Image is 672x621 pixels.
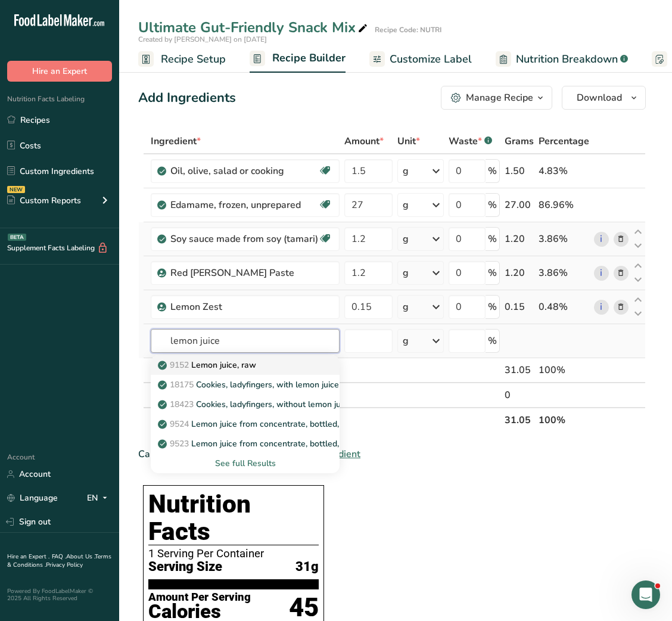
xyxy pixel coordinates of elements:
iframe: Intercom live chat [631,580,660,609]
a: 9523Lemon juice from concentrate, bottled, CONCORD [151,434,340,454]
div: Lemon Zest [170,300,319,314]
a: Recipe Builder [250,45,346,73]
div: Red [PERSON_NAME] Paste [170,266,319,280]
h1: Nutrition Facts [148,490,319,545]
div: Amount Per Serving [148,592,251,603]
a: Privacy Policy [46,561,83,569]
span: 18423 [170,399,194,410]
span: Download [577,91,622,105]
div: Oil, olive, salad or cooking [170,164,318,178]
div: Recipe Code: NUTRI [375,24,441,35]
span: Amount [344,134,384,148]
span: 31g [295,560,319,575]
input: Add Ingredient [151,329,340,353]
span: Recipe Builder [272,50,346,66]
a: Terms & Conditions . [7,552,111,569]
a: FAQ . [52,552,66,561]
span: Created by [PERSON_NAME] on [DATE] [138,35,267,44]
button: Manage Recipe [441,86,552,110]
div: 0.15 [505,300,534,314]
span: Unit [397,134,420,148]
span: 9524 [170,418,189,430]
a: About Us . [66,552,95,561]
a: i [594,300,609,315]
span: 18175 [170,379,194,390]
p: Lemon juice from concentrate, bottled, REAL LEMON [160,418,394,430]
th: 100% [536,407,592,432]
div: Waste [449,134,492,148]
div: g [403,232,409,246]
span: Serving Size [148,560,222,575]
span: Percentage [539,134,589,148]
span: Customize Label [390,51,472,67]
div: 3.86% [539,232,589,246]
a: Hire an Expert . [7,552,49,561]
div: Powered By FoodLabelMaker © 2025 All Rights Reserved [7,588,112,602]
div: Add Ingredients [138,88,236,108]
div: 1.20 [505,266,534,280]
p: Lemon juice, raw [160,359,256,371]
div: See full Results [151,454,340,473]
a: 9524Lemon juice from concentrate, bottled, REAL LEMON [151,414,340,434]
div: Edamame, frozen, unprepared [170,198,318,212]
p: Cookies, ladyfingers, with lemon juice and rind [160,378,372,391]
div: g [403,300,409,314]
div: 1.20 [505,232,534,246]
div: 0.48% [539,300,589,314]
div: 27.00 [505,198,534,212]
button: Download [562,86,646,110]
a: Language [7,488,58,508]
div: g [403,198,409,212]
a: i [594,266,609,281]
div: g [403,334,409,348]
div: Calories [148,603,251,620]
p: Cookies, ladyfingers, without lemon juice and rind [160,398,385,411]
span: 9152 [170,359,189,371]
div: See full Results [160,457,330,470]
span: Ingredient [151,134,201,148]
a: 9152Lemon juice, raw [151,355,340,375]
a: Recipe Setup [138,46,226,73]
div: BETA [8,234,26,241]
div: 1.50 [505,164,534,178]
p: Lemon juice from concentrate, bottled, CONCORD [160,437,383,450]
div: Soy sauce made from soy (tamari) [170,232,318,246]
div: 4.83% [539,164,589,178]
div: Custom Reports [7,194,81,207]
span: Nutrition Breakdown [516,51,618,67]
div: NEW [7,186,25,193]
a: Nutrition Breakdown [496,46,628,73]
div: Can't find your ingredient? [138,447,646,461]
button: Hire an Expert [7,61,112,82]
div: 0 [505,388,534,402]
div: 31.05 [505,363,534,377]
th: Net Totals [148,407,502,432]
div: Ultimate Gut-Friendly Snack Mix [138,17,370,38]
a: Customize Label [369,46,472,73]
div: Manage Recipe [466,91,533,105]
span: Recipe Setup [161,51,226,67]
div: 3.86% [539,266,589,280]
a: i [594,232,609,247]
th: 31.05 [502,407,536,432]
span: Grams [505,134,534,148]
div: 100% [539,363,589,377]
div: 86.96% [539,198,589,212]
div: g [403,266,409,280]
span: 9523 [170,438,189,449]
div: 1 Serving Per Container [148,548,319,560]
div: EN [87,491,112,505]
div: g [403,164,409,178]
a: 18423Cookies, ladyfingers, without lemon juice and rind [151,395,340,414]
a: 18175Cookies, ladyfingers, with lemon juice and rind [151,375,340,395]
